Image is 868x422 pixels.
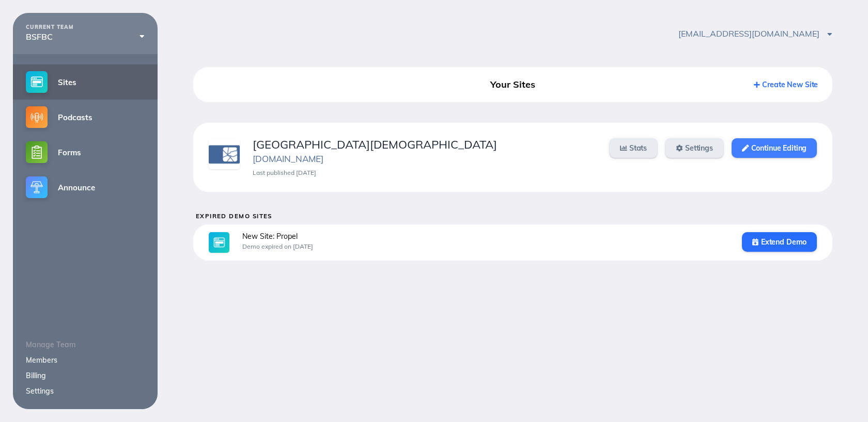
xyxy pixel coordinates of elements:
[610,138,657,158] a: Stats
[26,340,75,349] span: Manage Team
[242,232,729,240] div: New Site: Propel
[26,24,145,30] div: CURRENT TEAM
[26,106,48,128] img: podcasts-small@2x.png
[253,169,597,176] div: Last published [DATE]
[13,100,158,135] a: Podcasts
[742,232,817,252] a: Extend Demo
[26,71,48,93] img: sites-small@2x.png
[13,135,158,170] a: Forms
[209,232,229,253] img: sites-large@2x.jpg
[13,170,158,205] a: Announce
[196,213,833,219] h5: Expired Demo Sites
[242,243,729,250] div: Demo expired on [DATE]
[26,141,48,163] img: forms-small@2x.png
[26,176,48,198] img: announce-small@2x.png
[26,355,57,365] a: Members
[411,75,615,94] div: Your Sites
[253,138,597,151] div: [GEOGRAPHIC_DATA][DEMOGRAPHIC_DATA]
[253,153,323,164] a: [DOMAIN_NAME]
[13,64,158,100] a: Sites
[754,80,818,89] a: Create New Site
[26,32,145,41] div: BSFBC
[732,138,817,158] a: Continue Editing
[209,138,240,169] img: yq5zxkx1cggc1jet.png
[678,28,832,39] span: [EMAIL_ADDRESS][DOMAIN_NAME]
[26,371,46,380] a: Billing
[665,138,723,158] a: Settings
[26,386,54,396] a: Settings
